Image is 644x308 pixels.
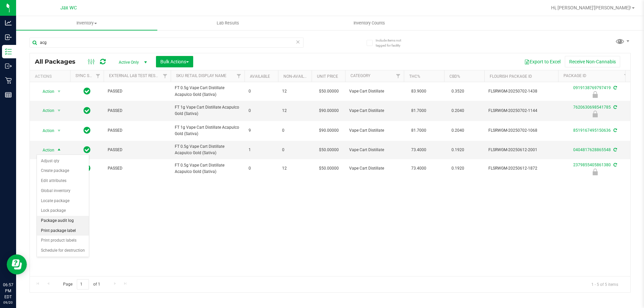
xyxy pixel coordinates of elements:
[55,106,63,115] span: select
[349,108,400,114] span: Vape Cart Distillate
[37,186,89,196] li: Global inventory
[208,20,248,26] span: Lab Results
[175,85,240,98] span: FT 0.5g Vape Cart Distillate Acapulco Gold (Sativa)
[249,147,274,153] span: 1
[37,176,89,186] li: Edit attributes
[283,74,313,79] a: Non-Available
[160,59,189,64] span: Bulk Actions
[349,88,400,95] span: Vape Cart Distillate
[5,19,12,26] inline-svg: Analytics
[317,74,338,79] a: Unit Price
[573,128,611,133] a: 8519167495150636
[108,147,167,153] span: PASSED
[37,206,89,216] li: Lock package
[35,58,82,65] span: All Packages
[75,73,101,78] a: Sync Status
[586,279,624,289] span: 1 - 5 of 5 items
[551,5,631,10] span: Hi, [PERSON_NAME]'[PERSON_NAME]!
[37,236,89,246] li: Print product labels
[376,38,409,48] span: Include items not tagged for facility
[282,165,308,172] span: 12
[37,156,89,166] li: Adjust qty
[573,147,611,152] a: 0404817628865548
[408,126,430,135] span: 81.7000
[408,106,430,116] span: 81.7000
[408,86,430,96] span: 83.9000
[490,74,532,79] a: Flourish Package ID
[16,16,157,30] a: Inventory
[37,226,89,236] li: Print package label
[5,77,12,84] inline-svg: Retail
[108,88,167,95] span: PASSED
[316,164,342,173] span: $50.00000
[37,87,55,96] span: Action
[316,86,342,96] span: $50.00000
[612,147,617,152] span: Sync from Compliance System
[37,196,89,206] li: Locate package
[176,73,226,78] a: Sku Retail Display Name
[108,165,167,172] span: PASSED
[37,106,55,115] span: Action
[612,163,617,167] span: Sync from Compliance System
[108,108,167,114] span: PASSED
[175,124,240,137] span: FT 1g Vape Cart Distillate Acapulco Gold (Sativa)
[520,56,565,67] button: Export to Excel
[282,127,308,134] span: 0
[37,246,89,256] li: Schedule for destruction
[488,88,554,95] span: FLSRWGM-20250702-1438
[156,56,193,67] button: Bulk Actions
[351,73,370,78] a: Category
[349,127,400,134] span: Vape Cart Distillate
[16,20,157,26] span: Inventory
[37,126,55,135] span: Action
[249,127,274,134] span: 9
[612,85,617,90] span: Sync from Compliance System
[557,169,633,175] div: Newly Received
[249,108,274,114] span: 0
[84,145,91,155] span: In Sync
[233,70,245,82] a: Filter
[55,126,63,135] span: select
[557,91,633,98] div: Newly Received
[448,106,468,116] span: 0.2040
[488,147,554,153] span: FLSRWGM-20250612-2001
[488,108,554,114] span: FLSRWGM-20250702-1144
[35,74,67,79] div: Actions
[557,111,633,117] div: Newly Received
[621,70,632,82] a: Filter
[488,165,554,172] span: FLSRWGM-20250612-1872
[175,143,240,156] span: FT 0.5g Vape Cart Distillate Acapulco Gold (Sativa)
[344,20,394,26] span: Inventory Counts
[249,88,274,95] span: 0
[55,145,63,155] span: select
[448,126,468,135] span: 0.2040
[349,147,400,153] span: Vape Cart Distillate
[37,216,89,226] li: Package audit log
[563,73,586,78] a: Package ID
[573,85,611,90] a: 0919138769797419
[316,106,342,116] span: $90.00000
[60,5,77,11] span: Jax WC
[37,145,55,155] span: Action
[109,73,162,78] a: External Lab Test Result
[448,86,468,96] span: 0.3520
[55,87,63,96] span: select
[282,108,308,114] span: 12
[393,70,404,82] a: Filter
[249,165,274,172] span: 0
[488,127,554,134] span: FLSRWGM-20250702-1068
[250,74,270,79] a: Available
[3,300,13,305] p: 09/20
[108,127,167,134] span: PASSED
[3,282,13,300] p: 06:57 PM EDT
[160,70,171,82] a: Filter
[77,279,89,290] input: 1
[448,145,468,155] span: 0.1920
[573,163,611,167] a: 2379855405861380
[448,164,468,173] span: 0.1920
[408,145,430,155] span: 73.4000
[5,91,12,98] inline-svg: Reports
[30,38,304,48] input: Search Package ID, Item Name, SKU, Lot or Part Number...
[84,106,91,115] span: In Sync
[296,38,300,46] span: Clear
